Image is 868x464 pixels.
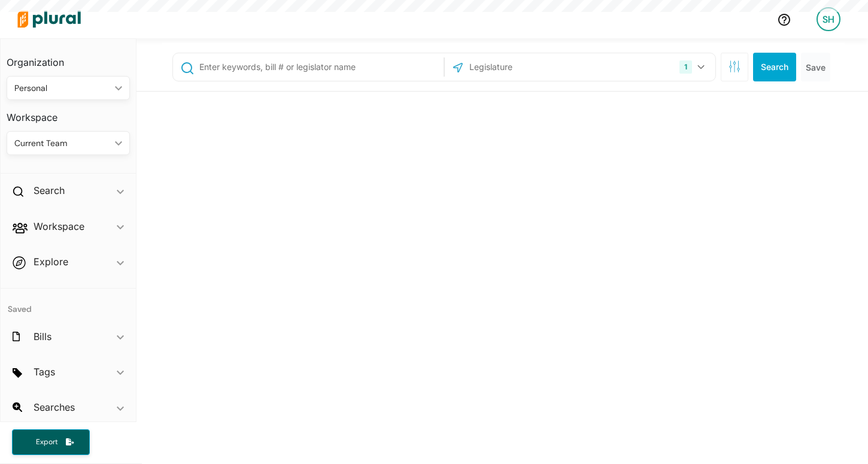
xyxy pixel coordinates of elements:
[34,401,75,414] h2: Searches
[14,137,110,150] div: Current Team
[198,56,441,78] input: Enter keywords, bill # or legislator name
[34,220,84,233] h2: Workspace
[675,56,712,78] button: 1
[34,184,65,197] h2: Search
[817,7,840,31] div: SH
[34,330,51,343] h2: Bills
[28,437,66,447] span: Export
[801,53,830,81] button: Save
[679,60,692,74] div: 1
[34,365,55,378] h2: Tags
[34,255,68,268] h2: Explore
[14,82,110,95] div: Personal
[753,53,796,81] button: Search
[7,100,130,126] h3: Workspace
[468,56,596,78] input: Legislature
[7,45,130,71] h3: Organization
[729,60,740,71] span: Search Filters
[807,2,850,36] a: SH
[1,289,136,318] h4: Saved
[12,429,90,455] button: Export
